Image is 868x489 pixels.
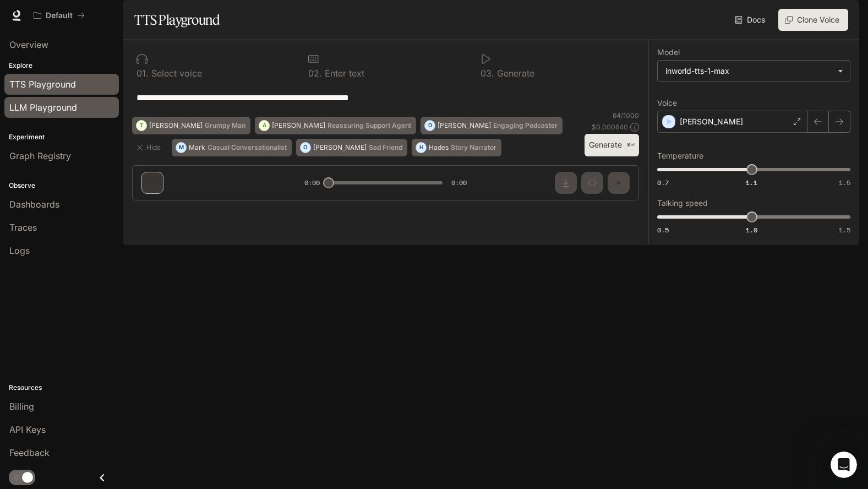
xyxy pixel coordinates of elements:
[132,117,250,134] button: T[PERSON_NAME]Grumpy Man
[665,66,832,77] div: inworld-tts-1-max
[421,117,563,134] button: D[PERSON_NAME]Engaging Podcaster
[831,452,857,478] iframe: Intercom live chat
[172,139,292,156] button: MMarkCasual Conversationalist
[613,111,639,120] p: 64 / 1000
[839,225,850,235] span: 1.5
[416,139,426,156] div: H
[839,178,850,187] span: 1.5
[301,139,310,156] div: O
[322,69,364,78] p: Enter text
[176,139,186,156] div: M
[412,139,501,156] button: HHadesStory Narrator
[296,139,407,156] button: O[PERSON_NAME]Sad Friend
[657,152,703,160] p: Temperature
[255,117,416,134] button: A[PERSON_NAME]Reassuring Support Agent
[425,117,435,134] div: D
[626,142,635,149] p: ⌘⏎
[369,144,402,151] p: Sad Friend
[149,69,202,78] p: Select voice
[132,139,167,156] button: Hide
[657,99,677,107] p: Voice
[778,9,848,31] button: Clone Voice
[494,69,534,78] p: Generate
[493,122,558,129] p: Engaging Podcaster
[308,69,322,78] p: 0 2 .
[137,69,149,78] p: 0 1 .
[205,122,245,129] p: Grumpy Man
[657,178,669,187] span: 0.7
[658,61,850,81] div: inworld-tts-1-max
[208,144,287,151] p: Casual Conversationalist
[259,117,269,134] div: A
[272,122,325,129] p: [PERSON_NAME]
[481,69,494,78] p: 0 3 .
[46,11,73,20] p: Default
[29,4,90,26] button: All workspaces
[657,225,669,235] span: 0.5
[137,117,146,134] div: T
[149,122,203,129] p: [PERSON_NAME]
[733,9,769,31] a: Docs
[451,144,496,151] p: Story Narrator
[313,144,367,151] p: [PERSON_NAME]
[585,134,639,156] button: Generate⌘⏎
[134,9,220,31] h1: TTS Playground
[746,178,757,187] span: 1.1
[189,144,205,151] p: Mark
[438,122,491,129] p: [PERSON_NAME]
[429,144,449,151] p: Hades
[657,199,708,207] p: Talking speed
[592,122,628,132] p: $ 0.000640
[327,122,411,129] p: Reassuring Support Agent
[680,116,743,127] p: [PERSON_NAME]
[746,225,757,235] span: 1.0
[657,48,680,56] p: Model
